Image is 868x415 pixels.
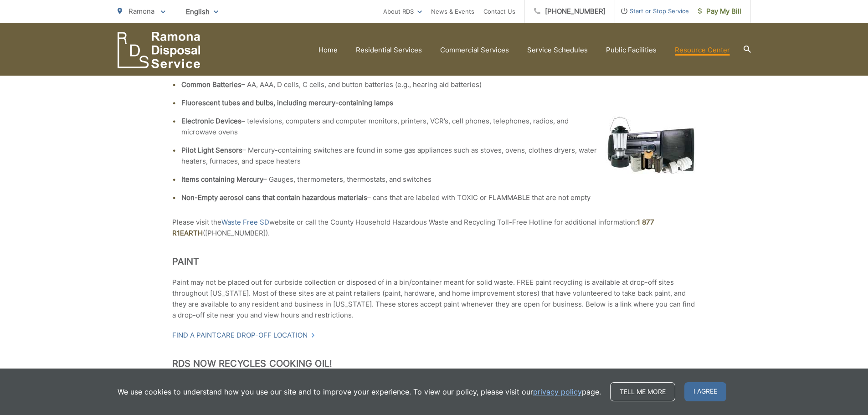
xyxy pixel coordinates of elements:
[172,277,696,321] p: Paint may not be placed out for curbside collection or disposed of in a bin/container meant for s...
[181,145,696,167] li: – Mercury-containing switches are found in some gas appliances such as stoves, ovens, clothes dry...
[118,32,200,68] a: EDCD logo. Return to the homepage.
[356,45,422,56] a: Residential Services
[181,117,241,125] strong: Electronic Devices
[318,45,338,56] a: Home
[610,382,675,401] a: Tell me more
[440,45,509,56] a: Commercial Services
[684,382,726,401] span: I agree
[179,4,225,20] span: English
[605,116,696,174] img: fluorescent lights, electronics, batteries
[181,80,241,89] strong: Common Batteries
[118,386,601,397] p: We use cookies to understand how you use our site and to improve your experience. To view our pol...
[181,174,696,185] li: – Gauges, thermometers, thermostats, and switches
[181,193,367,202] strong: Non-Empty aerosol cans that contain hazardous materials
[181,116,696,138] li: – televisions, computers and computer monitors, printers, VCR’s, cell phones, telephones, radios,...
[181,79,696,90] li: – AA, AAA, D cells, C cells, and button batteries (e.g., hearing aid batteries)
[172,330,315,341] a: Find a PaintCare drop-off location
[606,45,657,56] a: Public Facilities
[181,146,242,154] strong: Pilot Light Sensors
[675,45,730,56] a: Resource Center
[128,7,154,15] span: Ramona
[181,192,696,203] li: – cans that are labeled with TOXIC or FLAMMABLE that are not empty
[383,6,422,17] a: About RDS
[533,386,582,397] a: privacy policy
[527,45,588,56] a: Service Schedules
[221,217,269,228] a: Waste Free SD
[698,6,741,17] span: Pay My Bill
[172,217,696,239] p: Please visit the website or call the County Household Hazardous Waste and Recycling Toll-Free Hot...
[181,175,263,184] strong: Items containing Mercury
[483,6,515,17] a: Contact Us
[172,358,696,369] h2: RDS Now Recycles Cooking Oil!
[431,6,474,17] a: News & Events
[181,98,393,107] strong: Fluorescent tubes and bulbs, including mercury-containing lamps
[172,256,696,267] h2: Paint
